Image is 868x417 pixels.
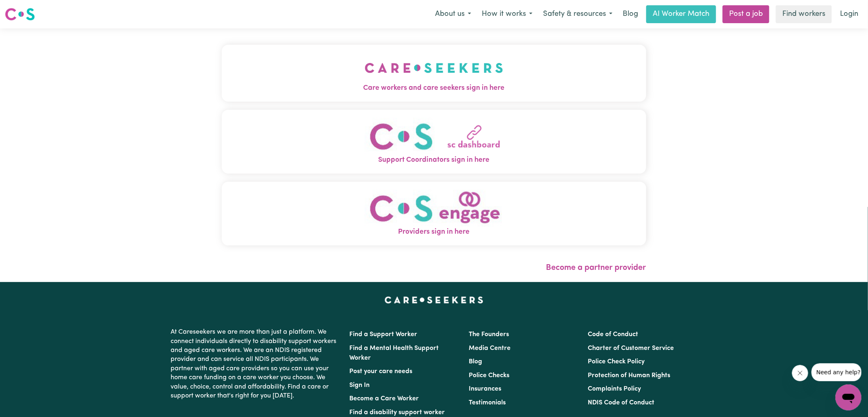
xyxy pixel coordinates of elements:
a: AI Worker Match [646,5,716,23]
iframe: Close message [792,365,808,381]
a: Find a Support Worker [350,331,418,338]
a: Blog [469,358,482,365]
a: Protection of Human Rights [588,372,670,379]
button: Support Coordinators sign in here [222,110,646,174]
span: Providers sign in here [222,227,646,237]
a: Charter of Customer Service [588,345,674,352]
a: Police Check Policy [588,358,645,365]
a: Post a job [723,5,769,23]
span: Care workers and care seekers sign in here [222,83,646,93]
button: How it works [476,6,538,23]
button: About us [430,6,476,23]
button: Care workers and care seekers sign in here [222,45,646,102]
a: Careseekers logo [5,5,35,24]
a: Insurances [469,386,501,392]
a: Find workers [776,5,832,23]
a: Careseekers home page [385,297,483,303]
a: Testimonials [469,400,506,406]
a: Complaints Policy [588,386,641,392]
iframe: Message from company [812,363,862,381]
a: Media Centre [469,345,511,352]
img: Careseekers logo [5,7,35,22]
p: At Careseekers we are more than just a platform. We connect individuals directly to disability su... [171,324,340,404]
a: Find a Mental Health Support Worker [350,345,439,361]
a: Become a partner provider [546,264,646,272]
a: Code of Conduct [588,331,638,338]
button: Providers sign in here [222,182,646,245]
button: Safety & resources [538,6,618,23]
a: Login [835,5,863,23]
iframe: Button to launch messaging window [836,384,862,410]
a: Post your care needs [350,368,413,375]
a: Sign In [350,382,370,389]
a: The Founders [469,331,509,338]
a: Become a Care Worker [350,395,419,402]
a: Police Checks [469,372,509,379]
a: Find a disability support worker [350,409,445,416]
a: NDIS Code of Conduct [588,400,654,406]
span: Support Coordinators sign in here [222,155,646,165]
a: Blog [618,5,643,23]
